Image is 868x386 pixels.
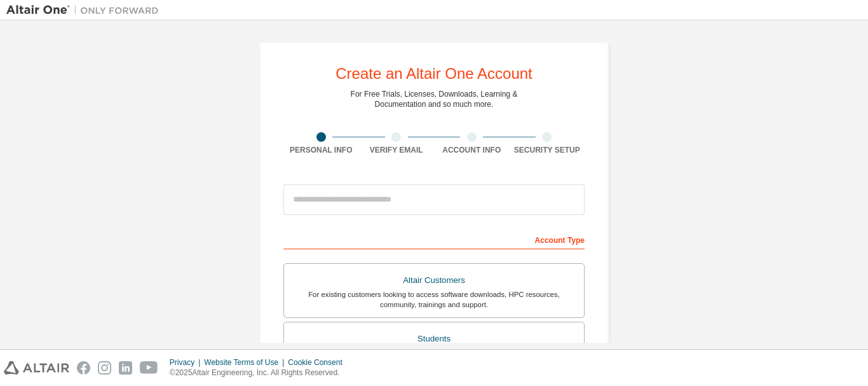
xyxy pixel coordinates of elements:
div: Create an Altair One Account [336,66,532,81]
div: Students [292,330,576,348]
div: Cookie Consent [288,357,349,368]
img: instagram.svg [98,361,111,375]
div: For Free Trials, Licenses, Downloads, Learning & Documentation and so much more. [351,89,518,109]
div: Verify Email [359,145,435,155]
img: youtube.svg [140,361,158,375]
div: Website Terms of Use [204,357,288,368]
img: linkedin.svg [119,361,132,375]
img: altair_logo.svg [4,361,69,375]
img: Altair One [6,4,165,17]
div: Account Info [434,145,510,155]
div: Privacy [170,357,204,368]
div: For existing customers looking to access software downloads, HPC resources, community, trainings ... [292,289,576,310]
div: Altair Customers [292,272,576,289]
p: © 2025 Altair Engineering, Inc. All Rights Reserved. [170,368,350,378]
div: Personal Info [283,145,359,155]
div: Security Setup [510,145,585,155]
img: facebook.svg [77,361,90,375]
div: Account Type [283,229,585,249]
